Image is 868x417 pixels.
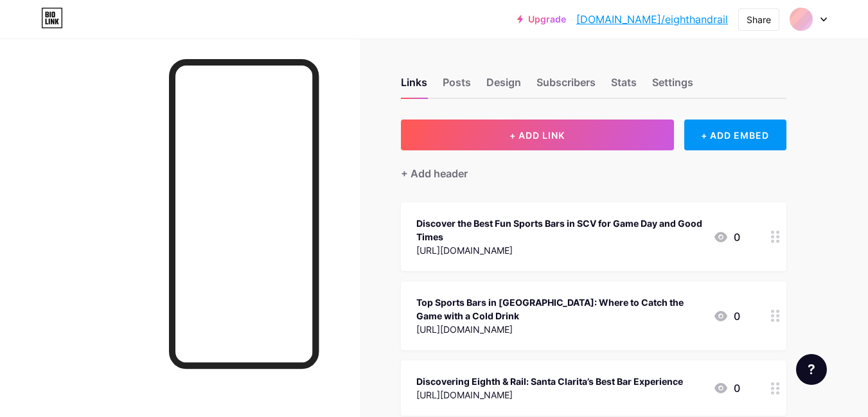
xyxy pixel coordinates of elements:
a: [DOMAIN_NAME]/eighthandrail [576,12,728,27]
div: Discovering Eighth & Rail: Santa Clarita’s Best Bar Experience [416,375,683,388]
div: Settings [652,75,693,98]
div: [URL][DOMAIN_NAME] [416,244,703,257]
div: + Add header [401,166,468,181]
div: Subscribers [536,75,596,98]
div: Posts [443,75,471,98]
img: eighthandrail [789,7,813,31]
div: Discover the Best Fun Sports Bars in SCV for Game Day and Good Times [416,217,703,244]
div: [URL][DOMAIN_NAME] [416,323,703,336]
div: Top Sports Bars in [GEOGRAPHIC_DATA]: Where to Catch the Game with a Cold Drink [416,296,703,323]
div: 0 [713,229,740,245]
div: Design [486,75,521,98]
div: [URL][DOMAIN_NAME] [416,388,683,402]
span: + ADD LINK [509,130,565,141]
button: + ADD LINK [401,120,674,150]
div: Links [401,75,427,98]
div: Share [747,13,771,26]
a: Upgrade [517,14,566,24]
div: Stats [611,75,637,98]
div: 0 [713,380,740,396]
div: + ADD EMBED [684,120,786,150]
div: 0 [713,308,740,324]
